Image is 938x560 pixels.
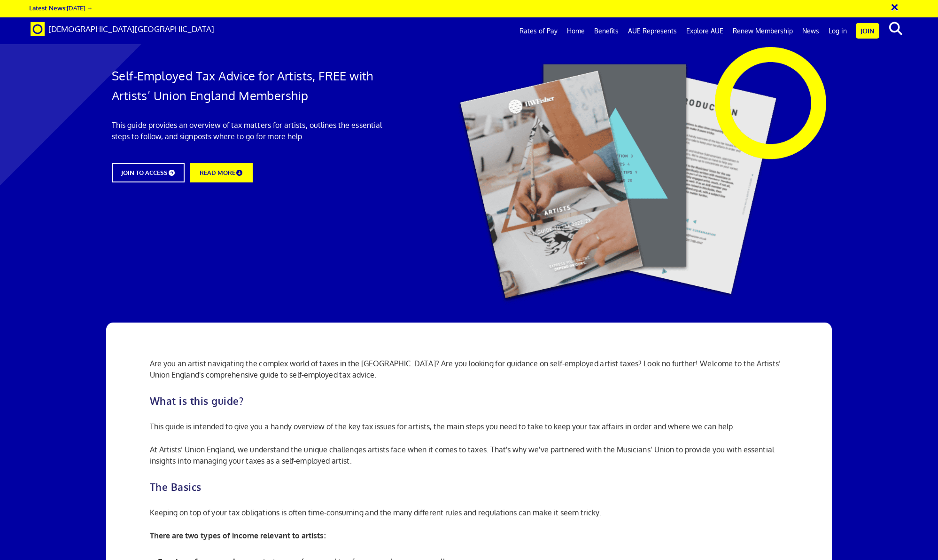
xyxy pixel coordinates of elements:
[562,19,589,43] a: Home
[682,19,728,43] a: Explore AUE
[824,19,852,43] a: Log in
[589,19,623,43] a: Benefits
[728,19,798,43] a: Renew Membership
[112,163,185,182] a: JOIN TO ACCESS
[798,19,824,43] a: News
[881,19,910,39] button: search
[29,4,67,12] strong: Latest News:
[112,119,401,142] p: This guide provides an overview of tax matters for artists, outlines the essential steps to follo...
[150,507,789,518] p: Keeping on top of your tax obligations is often time-consuming and the many different rules and r...
[856,23,879,39] a: Join
[112,66,401,105] h1: Self-Employed Tax Advice for Artists, FREE with Artists’ Union England Membership
[150,395,789,406] h2: What is this guide?
[515,19,562,43] a: Rates of Pay
[190,163,252,182] a: READ MORE
[150,421,789,432] p: This guide is intended to give you a handy overview of the key tax issues for artists, the main s...
[23,17,221,41] a: Brand [DEMOGRAPHIC_DATA][GEOGRAPHIC_DATA]
[150,481,789,492] h2: The Basics
[150,444,789,466] p: At Artists’ Union England, we understand the unique challenges artists face when it comes to taxe...
[150,531,326,540] b: There are two types of income relevant to artists:
[48,24,214,34] span: [DEMOGRAPHIC_DATA][GEOGRAPHIC_DATA]
[29,4,93,12] a: Latest News:[DATE] →
[150,358,789,380] p: Are you an artist navigating the complex world of taxes in the [GEOGRAPHIC_DATA]? Are you looking...
[623,19,682,43] a: AUE Represents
